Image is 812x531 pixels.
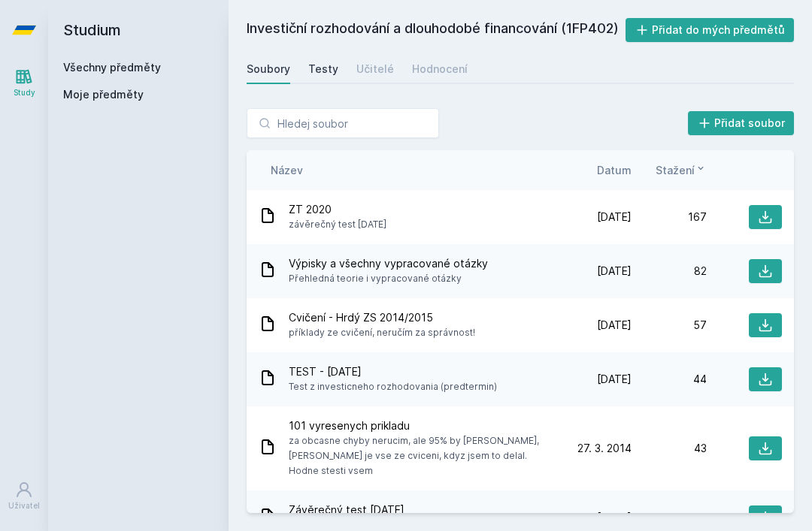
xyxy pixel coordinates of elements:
a: Všechny předměty [63,61,161,74]
span: [DATE] [597,210,632,225]
span: 27. 3. 2014 [577,441,632,456]
button: Přidat do mých předmětů [626,18,795,42]
div: Soubory [247,62,290,77]
div: Testy [308,62,338,77]
span: Test z investicneho rozhodovania (predtermin) [289,379,497,394]
div: 29 [632,510,707,525]
button: Datum [597,162,632,178]
div: 43 [632,441,707,456]
span: Výpisky a všechny vypracované otázky [289,256,488,271]
div: 44 [632,372,707,387]
div: Uživatel [8,500,40,511]
div: 57 [632,318,707,333]
a: Uživatel [3,473,45,519]
span: TEST - [DATE] [289,364,497,379]
span: 101 vyresenych prikladu [289,418,550,433]
span: [DATE] [597,510,632,525]
span: závěrečný test [DATE] [289,217,386,232]
a: Study [3,60,45,106]
span: [DATE] [597,264,632,279]
a: Soubory [247,54,290,84]
button: Název [271,162,303,178]
div: 167 [632,210,707,225]
div: Učitelé [356,62,394,77]
h2: Investiční rozhodování a dlouhodobé financování (1FP402) [247,18,626,42]
span: ZT 2020 [289,202,386,217]
span: Závěrečný test [DATE] [289,502,404,517]
div: 82 [632,264,707,279]
span: Cvičení - Hrdý ZS 2014/2015 [289,310,475,325]
a: Testy [308,54,338,84]
button: Stažení [656,162,707,178]
span: [DATE] [597,372,632,387]
div: Study [14,87,35,98]
span: Stažení [656,162,695,178]
a: Hodnocení [412,54,468,84]
div: Hodnocení [412,62,468,77]
span: [DATE] [597,318,632,333]
span: Moje předměty [63,87,144,102]
button: Přidat soubor [688,111,795,135]
span: příklady ze cvičení, neručím za správnost! [289,325,475,340]
input: Hledej soubor [247,108,439,138]
a: Učitelé [356,54,394,84]
span: Přehledná teorie i vypracované otázky [289,271,488,286]
span: za obcasne chyby nerucim, ale 95% by [PERSON_NAME], [PERSON_NAME] je vse ze cviceni, kdyz jsem to... [289,433,550,478]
